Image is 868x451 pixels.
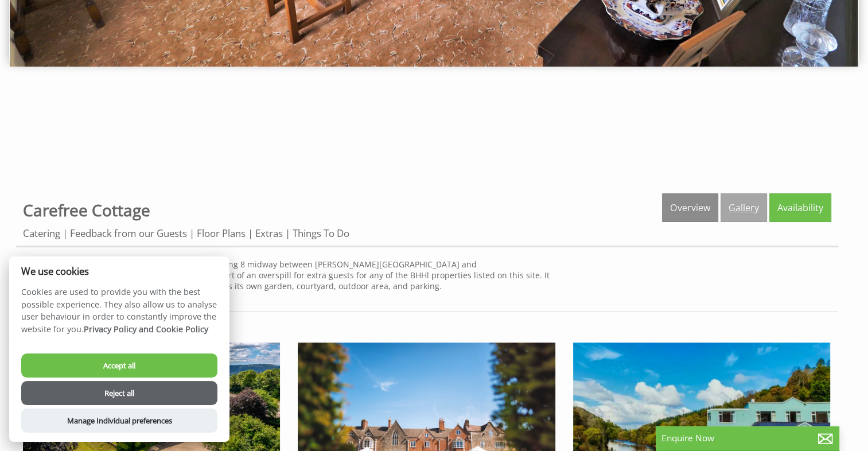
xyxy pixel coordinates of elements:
a: Catering [23,227,60,240]
button: Reject all [21,381,217,405]
a: Availability [769,193,831,222]
a: Gallery [721,193,767,222]
a: Things To Do [293,227,349,240]
button: Manage Individual preferences [21,409,217,433]
p: Enquire Now [661,432,834,444]
a: Privacy Policy and Cookie Policy [84,324,208,335]
a: Extras [255,227,283,240]
a: Feedback from our Guests [70,227,187,240]
iframe: Customer reviews powered by Trustpilot [7,96,861,182]
button: Accept all [21,353,217,378]
a: Overview [662,193,718,222]
h2: We use cookies [9,266,229,277]
a: Carefree Cottage [23,199,150,221]
a: Floor Plans [197,227,246,240]
p: Carefree Cottage is a pretty 3 bedroom cottage sleeping 8 midway between [PERSON_NAME][GEOGRAPHIC... [23,259,557,291]
p: Cookies are used to provide you with the best possible experience. They also allow us to analyse ... [9,286,229,344]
